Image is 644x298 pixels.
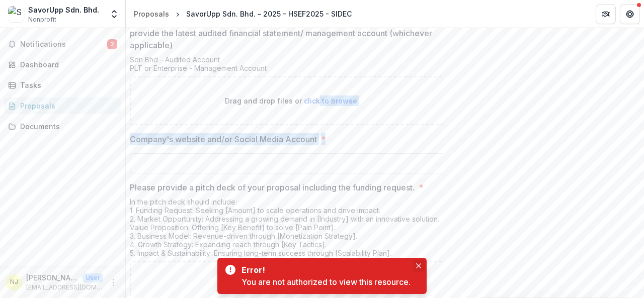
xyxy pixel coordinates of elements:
[130,181,415,193] p: Please provide a pitch deck of your proposal including the funding request.
[304,96,357,105] span: click to browse
[26,272,78,283] p: [PERSON_NAME]
[130,55,452,76] div: Sdn Bhd - Audited Account PLT or Enterprise - Management Account
[130,15,437,51] p: Last two years of annual revenue generated from products/services. Please provide the latest audi...
[20,40,107,49] span: Notifications
[20,59,113,70] div: Dashboard
[134,9,169,19] div: Proposals
[130,197,452,261] div: In the pitch deck should include: 1. Funding Request: Seeking [Amount] to scale operations and dr...
[225,95,357,106] p: Drag and drop files or
[28,5,99,15] div: SavorUpp Sdn. Bhd.
[4,77,121,93] a: Tasks
[28,15,56,24] span: Nonprofit
[4,36,121,52] button: Notifications2
[130,7,356,21] nav: breadcrumb
[10,279,18,285] div: Nisha T Jayagopal
[242,264,407,276] div: Error!
[413,260,425,272] button: Close
[620,4,640,24] button: Get Help
[20,101,113,111] div: Proposals
[130,133,317,145] p: Company's website and/or Social Media Account
[107,4,121,24] button: Open entity switcher
[596,4,616,24] button: Partners
[4,118,121,135] a: Documents
[107,276,119,288] button: More
[4,56,121,73] a: Dashboard
[107,39,117,49] span: 2
[186,9,352,19] div: SavorUpp Sdn. Bhd. - 2025 - HSEF2025 - SIDEC
[130,7,173,21] a: Proposals
[83,273,103,282] p: User
[26,283,103,292] p: [EMAIL_ADDRESS][DOMAIN_NAME]
[242,276,411,288] div: You are not authorized to view this resource.
[8,6,24,22] img: SavorUpp Sdn. Bhd.
[20,80,113,90] div: Tasks
[4,97,121,114] a: Proposals
[20,121,113,132] div: Documents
